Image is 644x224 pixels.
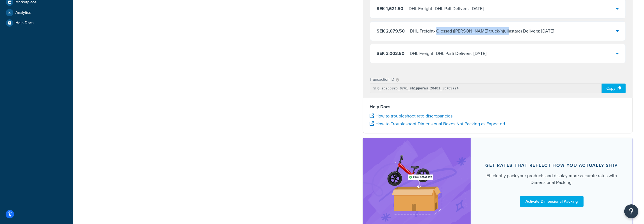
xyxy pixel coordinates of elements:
[15,10,31,15] span: Analytics
[382,146,452,223] img: feature-image-dim-d40ad3071a2b3c8e08177464837368e35600d3c5e73b18a22c1e4bb210dc32ac.png
[602,84,626,93] div: Copy
[4,18,69,28] a: Help Docs
[377,50,405,57] span: SEK 3,003.50
[484,172,619,186] div: Efficiently pack your products and display more accurate rates with Dimensional Packing.
[409,5,484,13] div: DHL Freight - DHL Pall Delivers: [DATE]
[377,28,405,34] span: SEK 2,079.50
[520,196,584,207] a: Activate Dimensional Packing
[410,50,487,57] div: DHL Freight - DHL Parti Delivers: [DATE]
[486,163,618,168] div: Get rates that reflect how you actually ship
[370,121,505,127] a: How to Troubleshoot Dimensional Boxes Not Packing as Expected
[370,103,626,110] h4: Help Docs
[410,27,554,35] div: DHL Freight - Olossad ([PERSON_NAME] truck/hjullastare) Delivers: [DATE]
[624,204,638,218] button: Open Resource Center
[15,21,34,26] span: Help Docs
[4,8,69,18] a: Analytics
[370,113,453,119] a: How to troubleshoot rate discrepancies
[370,76,395,84] p: Transaction ID
[377,5,404,12] span: SEK 1,621.50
